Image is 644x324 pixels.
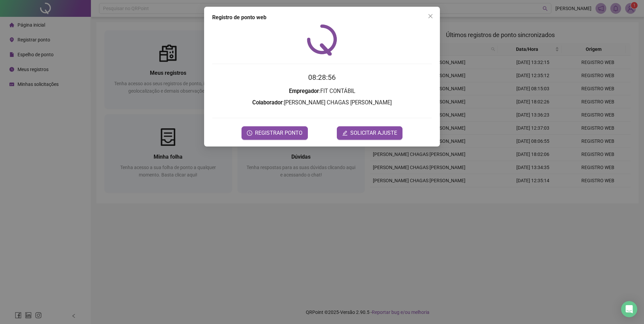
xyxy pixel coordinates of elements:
[307,24,337,56] img: QRPoint
[289,88,319,94] strong: Empregador
[342,130,348,136] span: edit
[241,126,308,140] button: REGISTRAR PONTO
[621,301,637,317] div: Open Intercom Messenger
[350,129,397,137] span: SOLICITAR AJUSTE
[247,130,252,136] span: clock-circle
[337,126,402,140] button: editSOLICITAR AJUSTE
[212,87,432,96] h3: : FIT CONTÁBIL
[212,98,432,107] h3: : [PERSON_NAME] CHAGAS [PERSON_NAME]
[308,73,336,82] time: 08:28:56
[252,99,283,106] strong: Colaborador
[255,129,302,137] span: REGISTRAR PONTO
[428,13,433,19] span: close
[425,11,436,22] button: Close
[212,13,432,22] div: Registro de ponto web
